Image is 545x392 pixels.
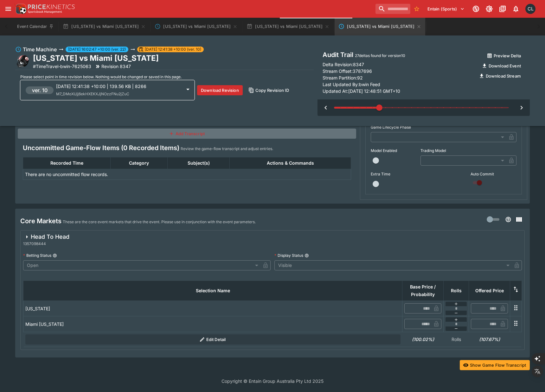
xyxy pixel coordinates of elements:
[13,18,58,35] button: Event Calendar
[20,74,182,79] span: Please select point in time revision below. Nothing would be changed or saved in this page.
[523,2,537,16] button: Chad Liu
[471,336,508,343] h6: (107.67%)
[484,3,495,15] button: Toggle light/dark mode
[168,157,230,169] th: Subject(s)
[460,360,530,370] button: Show Game Flow Transcript
[404,336,442,343] h6: (100.02%)
[3,3,14,15] button: open drawer
[28,10,62,13] img: Sportsbook Management
[274,260,512,270] div: Visible
[335,18,425,35] button: Wisconsin vs Miami Ohio
[23,46,57,53] h6: Time Machine
[371,123,516,132] label: Game Lifecycle Phase
[32,86,48,94] h6: ver. 10
[151,18,241,35] button: Wisconsin vs Miami Ohio
[323,51,475,59] h4: Audit Trail
[424,4,468,14] button: Select Tenant
[470,3,482,15] button: Connected to PK
[14,3,27,15] img: PriceKinetics Logo
[181,146,273,152] p: Review the game-flow transcript and adjust entries.
[323,68,475,94] p: Stream Offset: 3787696 Stream Partition: 92 Last Updated By: bwin Feed Updated At: [DATE] 12:48:5...
[59,18,150,35] button: [US_STATE] vs Miami [US_STATE]
[66,47,128,52] span: [DATE] 16:02:47 +10:00 (ver. 22)
[197,85,243,95] button: Download Revision
[476,71,525,81] button: Download Stream
[25,334,401,345] button: Edit Detail
[33,63,91,70] p: Copy To Clipboard
[20,217,61,225] h4: Core Markets
[484,51,525,61] button: Preview Delta
[23,157,111,169] th: Recorded Time
[371,169,417,179] label: Extra Time
[274,253,303,258] p: Display Status
[355,53,405,58] span: 27 deltas found for version 10
[412,4,422,14] button: No Bookmarks
[230,157,351,169] th: Actions & Commands
[23,260,260,270] div: Open
[23,233,69,241] div: Head To Head
[101,63,131,70] p: Revision 8347
[23,300,402,316] td: [US_STATE]
[402,281,444,300] th: Base Price / Probability
[420,146,516,155] label: Trading Model
[471,169,516,179] label: Auto Commit
[446,336,467,343] p: Rolls
[142,47,204,52] span: [DATE] 12:41:38 +10:00 (ver. 10)
[18,129,356,139] button: Add Transcript
[15,54,30,69] img: american_football.png
[371,146,417,155] label: Model Enabled
[23,169,351,180] td: There are no uncommitted flow records.
[444,281,469,300] th: Rolls
[323,61,364,68] p: Delta Revision: 8347
[243,18,333,35] button: [US_STATE] vs Miami [US_STATE]
[23,241,69,247] span: 1357098444
[497,3,508,15] button: Documentation
[23,281,402,300] th: Selection Name
[469,281,510,300] th: Offered Price
[56,92,129,96] span: M7_DMoXUjj6ekHXEKXJjNOzzFNu2jZuC
[111,157,168,169] th: Category
[23,144,179,152] h4: Uncommitted Game-Flow Items (0 Recorded Items)
[375,4,410,14] input: search
[478,61,525,71] button: Download Event
[63,219,256,225] p: These are the core event markets that drive the event. Please use in conjunction with the event p...
[305,253,309,258] button: Display Status
[53,253,57,258] button: Betting Status
[23,253,51,258] p: Betting Status
[33,53,159,63] h2: Copy To Clipboard
[28,4,75,9] img: PriceKinetics
[245,85,293,95] button: Copy Revision ID
[56,83,182,90] p: [DATE] 12:41:38 +10:00 | 139.56 KB | 8266
[525,4,535,14] div: Chad Liu
[23,316,402,332] td: Miami [US_STATE]
[510,3,522,15] button: Notifications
